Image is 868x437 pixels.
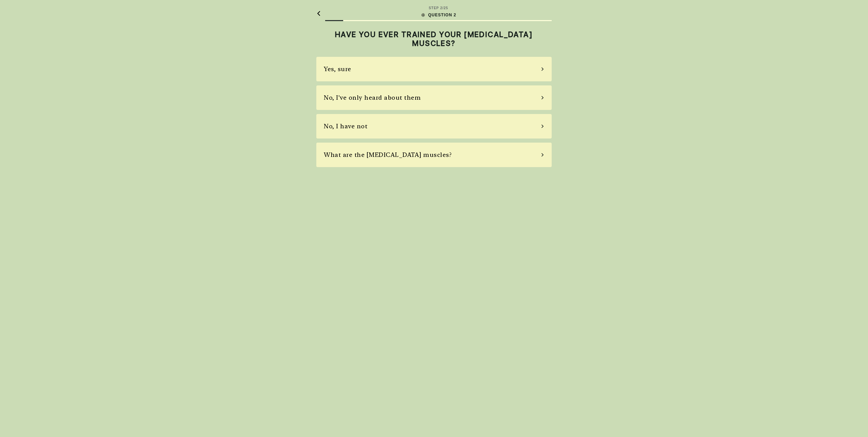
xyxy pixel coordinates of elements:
div: STEP 2 / 25 [429,5,448,11]
div: No, I've only heard about them [324,93,421,102]
div: QUESTION 2 [421,12,456,18]
div: What are the [MEDICAL_DATA] muscles? [324,150,452,159]
div: Yes, sure [324,64,351,74]
div: No, I have not [324,122,367,131]
h2: HAVE YOU EVER TRAINED YOUR [MEDICAL_DATA] MUSCLES? [316,30,552,48]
